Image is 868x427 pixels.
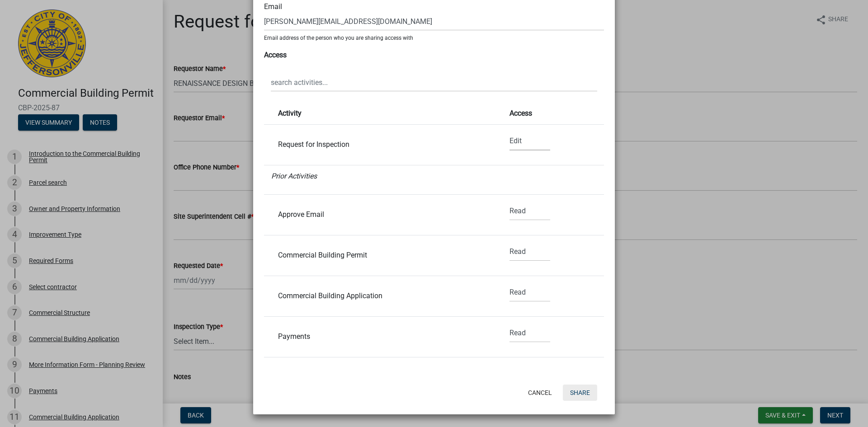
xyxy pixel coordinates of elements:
strong: Activity [278,109,302,117]
div: Commercial Building Application [271,292,488,300]
sub: Email address of the person who you are sharing access with [264,35,413,41]
div: Email [264,1,604,12]
input: search activities... [271,73,597,92]
div: Approve Email [271,211,488,218]
i: Prior Activities [271,172,317,180]
button: Cancel [521,385,559,401]
strong: Access [264,51,287,59]
strong: Access [509,109,532,117]
div: Commercial Building Permit [271,252,488,259]
div: Request for Inspection [271,141,488,148]
div: Payments [271,333,488,340]
button: Share [563,385,597,401]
